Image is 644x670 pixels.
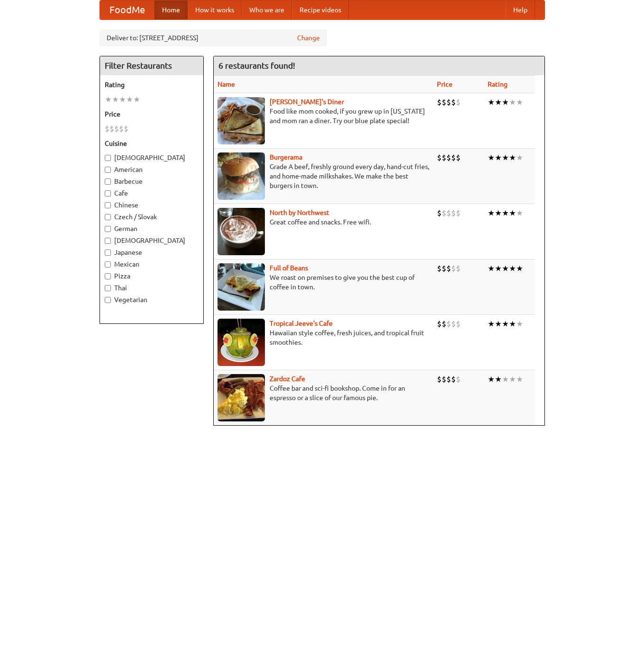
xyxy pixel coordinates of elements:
[442,152,446,163] li: $
[509,208,516,218] li: ★
[437,152,442,163] li: $
[446,319,451,329] li: $
[270,264,308,272] a: Full of Beans
[516,208,523,218] li: ★
[218,80,235,88] a: Name
[488,374,495,384] li: ★
[105,109,199,119] h5: Price
[495,319,502,329] li: ★
[495,263,502,274] li: ★
[270,320,333,327] a: Tropical Jeeve's Cafe
[114,124,119,134] li: $
[105,188,199,198] label: Cafe
[105,177,199,186] label: Barbecue
[218,328,429,347] p: Hawaiian style coffee, fresh juices, and tropical fruit smoothies.
[218,374,265,421] img: zardoz.jpg
[488,152,495,163] li: ★
[105,283,199,293] label: Thai
[516,319,523,329] li: ★
[456,208,461,218] li: $
[451,374,456,384] li: $
[105,153,199,162] label: [DEMOGRAPHIC_DATA]
[509,263,516,274] li: ★
[105,224,199,233] label: German
[516,263,523,274] li: ★
[495,374,502,384] li: ★
[133,94,140,105] li: ★
[218,319,265,366] img: jeeves.jpg
[446,374,451,384] li: $
[218,217,429,227] p: Great coffee and snacks. Free wifi.
[105,238,111,244] input: [DEMOGRAPHIC_DATA]
[502,97,509,107] li: ★
[105,273,111,279] input: Pizza
[502,152,509,163] li: ★
[218,152,265,200] img: burgerama.jpg
[451,208,456,218] li: $
[105,248,199,257] label: Japanese
[105,139,199,148] h5: Cuisine
[437,97,442,107] li: $
[100,0,154,19] a: FoodMe
[451,263,456,274] li: $
[105,179,111,185] input: Barbecue
[270,375,305,383] a: Zardoz Cafe
[437,374,442,384] li: $
[105,80,199,89] h5: Rating
[270,153,302,161] a: Burgerama
[218,263,265,311] img: beans.jpg
[218,61,295,70] ng-pluralize: 6 restaurants found!
[446,263,451,274] li: $
[105,202,111,208] input: Chinese
[488,319,495,329] li: ★
[488,80,508,88] a: Rating
[442,97,446,107] li: $
[270,209,329,216] a: North by Northwest
[456,374,461,384] li: $
[242,0,292,19] a: Who we are
[105,167,111,173] input: American
[456,319,461,329] li: $
[109,124,114,134] li: $
[437,80,453,88] a: Price
[446,152,451,163] li: $
[218,208,265,255] img: north.jpg
[105,214,111,220] input: Czech / Slovak
[451,97,456,107] li: $
[105,250,111,256] input: Japanese
[437,263,442,274] li: $
[126,94,133,105] li: ★
[456,263,461,274] li: $
[442,319,446,329] li: $
[218,162,429,190] p: Grade A beef, freshly ground every day, hand-cut fries, and home-made milkshakes. We make the bes...
[495,208,502,218] li: ★
[495,152,502,163] li: ★
[105,226,111,232] input: German
[502,319,509,329] li: ★
[446,208,451,218] li: $
[105,155,111,161] input: [DEMOGRAPHIC_DATA]
[105,200,199,210] label: Chinese
[105,297,111,303] input: Vegetarian
[105,261,111,268] input: Mexican
[488,208,495,218] li: ★
[100,29,327,46] div: Deliver to: [STREET_ADDRESS]
[502,263,509,274] li: ★
[292,0,349,19] a: Recipe videos
[105,295,199,304] label: Vegetarian
[516,152,523,163] li: ★
[506,0,535,19] a: Help
[502,374,509,384] li: ★
[218,97,265,144] img: sallys.jpg
[509,374,516,384] li: ★
[218,273,429,292] p: We roast on premises to give you the best cup of coffee in town.
[437,319,442,329] li: $
[516,97,523,107] li: ★
[456,97,461,107] li: $
[488,263,495,274] li: ★
[105,124,109,134] li: $
[188,0,242,19] a: How it works
[437,208,442,218] li: $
